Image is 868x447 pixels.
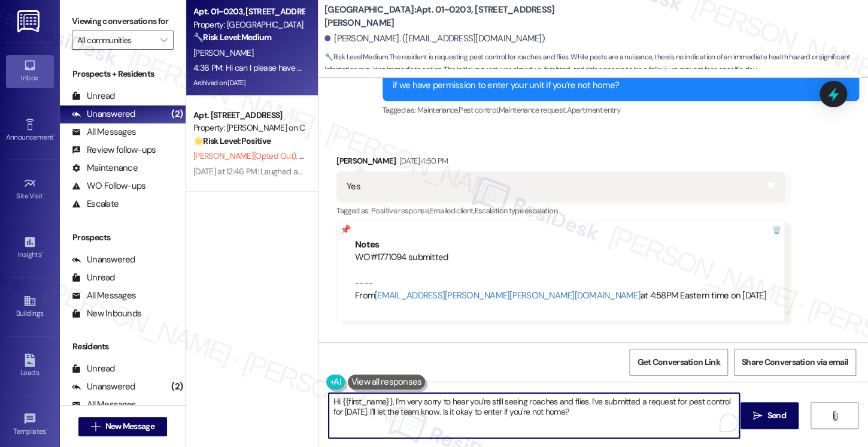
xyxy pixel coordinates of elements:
[41,249,43,257] span: •
[53,131,55,140] span: •
[193,47,253,58] span: [PERSON_NAME]
[767,409,785,422] span: Send
[72,398,136,411] div: All Messages
[753,411,762,421] i: 
[742,356,848,369] span: Share Conversation via email
[193,5,304,18] div: Apt. 01~0203, [STREET_ADDRESS][PERSON_NAME]
[6,350,54,382] a: Leads
[46,425,48,434] span: •
[371,206,429,216] span: Positive response ,
[160,35,167,45] i: 
[355,238,379,250] b: Notes
[734,349,856,376] button: Share Conversation via email
[459,105,499,115] span: Pest control ,
[375,289,641,301] a: [EMAIL_ADDRESS][PERSON_NAME][PERSON_NAME][DOMAIN_NAME]
[396,155,448,167] div: [DATE] 4:50 PM
[499,105,567,115] span: Maintenance request ,
[72,307,141,320] div: New Inbounds
[193,32,271,43] strong: 🔧 Risk Level: Medium
[72,363,115,375] div: Unread
[324,32,545,45] div: [PERSON_NAME]. ([EMAIL_ADDRESS][DOMAIN_NAME])
[475,206,557,216] span: Escalation type escalation
[347,180,360,193] div: Yes
[629,349,727,376] button: Get Conversation Link
[336,202,785,219] div: Tagged as:
[417,105,459,115] span: Maintenance ,
[72,289,136,302] div: All Messages
[6,55,54,87] a: Inbox
[355,251,766,303] div: WO#1771094 submitted ---- From at 4:58PM Eastern time on [DATE]
[193,19,304,31] div: Property: [GEOGRAPHIC_DATA]
[193,166,326,177] div: [DATE] at 12:46 PM: Laughed at “STOP”
[72,271,115,284] div: Unread
[429,206,474,216] span: Emailed client ,
[168,105,186,123] div: (2)
[740,402,799,429] button: Send
[324,51,868,77] span: : The resident is requesting pest control for roaches and flies. While pests are a nuisance, ther...
[192,75,305,90] div: Archived on [DATE]
[72,198,119,210] div: Escalate
[830,411,839,421] i: 
[72,90,115,102] div: Unread
[43,190,45,198] span: •
[72,253,135,266] div: Unanswered
[193,150,299,161] span: [PERSON_NAME] (Opted Out)
[6,173,54,206] a: Site Visit •
[72,380,135,393] div: Unanswered
[168,377,186,396] div: (2)
[60,340,186,353] div: Residents
[567,105,620,115] span: Apartment entry
[72,162,138,174] div: Maintenance
[72,12,174,31] label: Viewing conversations for
[324,4,564,29] b: [GEOGRAPHIC_DATA]: Apt. 01~0203, [STREET_ADDRESS][PERSON_NAME]
[193,122,304,134] div: Property: [PERSON_NAME] on Canal
[193,62,500,73] div: 4:36 PM: Hi can I please have pest control for [DATE] for roaches and flies I see in my unit
[60,231,186,244] div: Prospects
[336,155,785,171] div: [PERSON_NAME]
[6,409,54,441] a: Templates •
[637,356,720,369] span: Get Conversation Link
[60,68,186,80] div: Prospects + Residents
[72,108,135,120] div: Unanswered
[91,422,100,431] i: 
[72,126,136,138] div: All Messages
[105,420,154,433] span: New Message
[6,291,54,323] a: Buildings
[193,135,271,146] strong: 🌟 Risk Level: Positive
[193,109,304,122] div: Apt. [STREET_ADDRESS]
[17,10,42,32] img: ResiDesk Logo
[78,417,167,436] button: New Message
[72,180,145,192] div: WO Follow-ups
[72,144,156,156] div: Review follow-ups
[329,393,739,438] textarea: To enrich screen reader interactions, please activate Accessibility in Grammarly extension settings
[77,31,154,50] input: All communities
[383,101,859,119] div: Tagged as:
[324,52,388,62] strong: 🔧 Risk Level: Medium
[6,232,54,264] a: Insights •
